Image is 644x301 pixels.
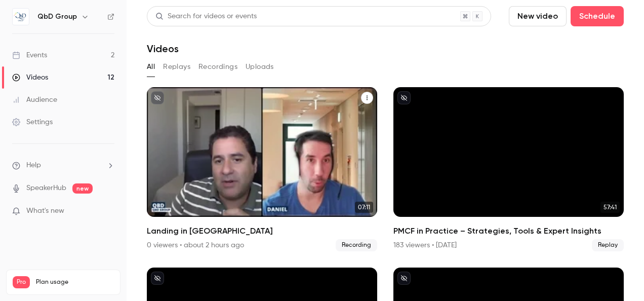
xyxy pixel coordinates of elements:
a: 57:41PMCF in Practice – Strategies, Tools & Expert Insights183 viewers • [DATE]Replay [393,87,624,251]
h2: PMCF in Practice – Strategies, Tools & Expert Insights [393,225,624,237]
span: 07:11 [355,202,373,213]
div: Videos [12,72,48,83]
button: New video [509,6,567,26]
span: Pro [13,276,30,288]
div: Audience [12,95,57,105]
h2: Landing in [GEOGRAPHIC_DATA] [147,225,377,237]
span: 57:41 [600,202,620,213]
span: Replay [592,239,624,251]
button: unpublished [151,272,164,285]
div: 0 viewers • about 2 hours ago [147,240,244,250]
button: Recordings [198,59,237,75]
div: Events [12,50,47,60]
h1: Videos [147,43,179,55]
li: Landing in Europe [147,87,377,251]
li: help-dropdown-opener [12,160,114,171]
button: unpublished [397,272,411,285]
button: All [147,59,155,75]
div: Settings [12,117,53,127]
div: 183 viewers • [DATE] [393,240,457,250]
img: QbD Group [13,9,29,25]
a: SpeakerHub [26,183,66,194]
span: Plan usage [36,278,114,286]
iframe: Noticeable Trigger [102,207,114,216]
button: Uploads [246,59,274,75]
div: Search for videos or events [155,11,257,22]
li: PMCF in Practice – Strategies, Tools & Expert Insights [393,87,624,251]
section: Videos [147,6,624,295]
span: What's new [26,206,64,216]
span: Recording [336,239,377,251]
h6: QbD Group [37,12,77,22]
button: unpublished [151,91,164,104]
span: Help [26,160,41,171]
button: Replays [163,59,190,75]
button: Schedule [571,6,624,26]
a: 07:11Landing in [GEOGRAPHIC_DATA]0 viewers • about 2 hours agoRecording [147,87,377,251]
button: unpublished [397,91,411,104]
span: new [72,183,93,194]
